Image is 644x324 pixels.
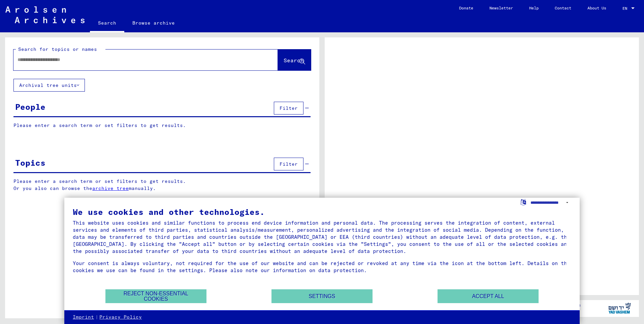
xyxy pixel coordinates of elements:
div: We use cookies and other technologies. [73,208,571,216]
div: Topics [15,157,45,169]
div: This website uses cookies and similar functions to process end device information and personal da... [73,219,571,255]
img: Arolsen_neg.svg [5,6,85,23]
img: yv_logo.png [607,300,632,317]
button: Filter [274,102,303,115]
button: Reject non-essential cookies [105,289,206,303]
span: Search [284,57,304,64]
a: Imprint [73,314,94,321]
a: Search [90,15,124,32]
a: Privacy Policy [99,314,142,321]
button: Archival tree units [13,79,85,92]
p: Please enter a search term or set filters to get results. [13,122,311,129]
div: People [15,101,45,113]
span: EN [622,6,630,11]
a: archive tree [92,185,129,191]
a: Browse archive [124,15,183,31]
p: Please enter a search term or set filters to get results. Or you also can browse the manually. [13,178,311,192]
button: Filter [274,158,303,170]
mat-label: Search for topics or names [18,46,97,52]
button: Search [278,50,311,70]
button: Settings [271,289,373,303]
button: Accept all [438,289,539,303]
div: Your consent is always voluntary, not required for the use of our website and can be rejected or ... [73,260,571,274]
span: Filter [280,161,298,167]
span: Filter [280,105,298,111]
